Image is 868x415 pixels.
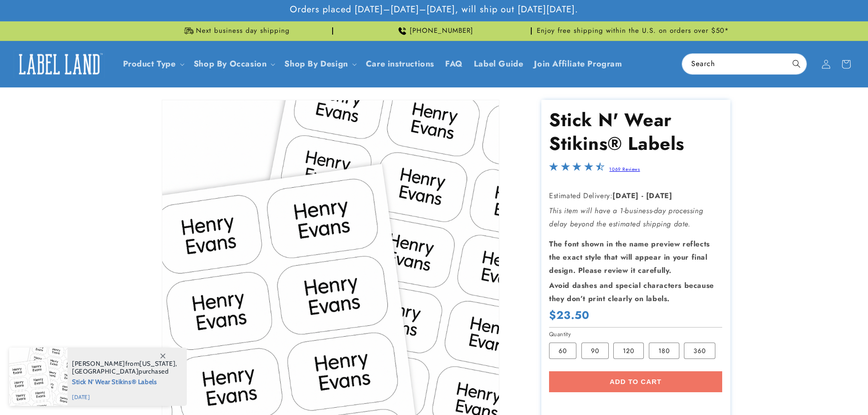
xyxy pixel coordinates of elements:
[609,166,640,173] a: 1069 Reviews
[279,53,360,75] summary: Shop By Design
[468,53,529,75] a: Label Guide
[10,46,108,82] a: Label Land
[290,4,578,15] span: Orders placed [DATE]–[DATE]–[DATE], will ship out [DATE][DATE].
[549,205,703,229] em: This item will have a 1-business-day processing delay beyond the estimated shipping date.
[123,58,176,70] a: Product Type
[549,280,714,304] strong: Avoid dashes and special characters because they don’t print clearly on labels.
[534,59,622,69] span: Join Affiliate Program
[549,108,722,155] h1: Stick N' Wear Stikins® Labels
[360,53,440,75] a: Care instructions
[138,21,333,41] div: Announcement
[72,360,177,375] span: from , purchased
[549,343,576,359] label: 60
[474,59,524,69] span: Label Guide
[786,54,806,74] button: Search
[549,330,572,339] legend: Quantity
[613,343,644,359] label: 120
[684,343,715,359] label: 360
[642,190,644,201] strong: -
[410,26,473,36] span: [PHONE_NUMBER]
[649,343,679,359] label: 180
[549,239,710,276] strong: The font shown in the name preview reflects the exact style that will appear in your final design...
[118,53,188,75] summary: Product Type
[537,26,729,36] span: Enjoy free shipping within the U.S. on orders over $50*
[581,343,609,359] label: 90
[445,59,463,69] span: FAQ
[14,50,105,78] img: Label Land
[188,53,279,75] summary: Shop By Occasion
[194,59,267,69] span: Shop By Occasion
[139,359,175,368] span: [US_STATE]
[440,53,468,75] a: FAQ
[196,26,290,36] span: Next business day shipping
[549,190,722,203] p: Estimated Delivery:
[549,308,590,322] span: $23.50
[646,190,673,201] strong: [DATE]
[284,58,348,70] a: Shop By Design
[529,53,627,75] a: Join Affiliate Program
[535,21,730,41] div: Announcement
[612,190,639,201] strong: [DATE]
[549,164,605,175] span: 4.7-star overall rating
[72,367,139,375] span: [GEOGRAPHIC_DATA]
[72,359,125,368] span: [PERSON_NAME]
[366,59,434,69] span: Care instructions
[337,21,532,41] div: Announcement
